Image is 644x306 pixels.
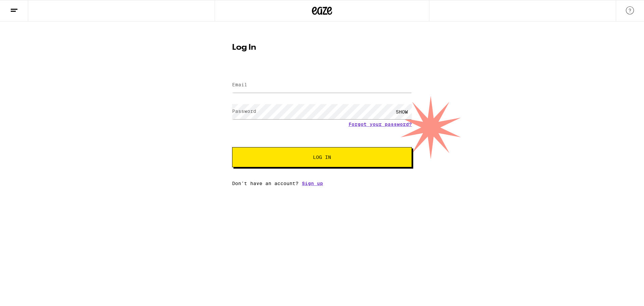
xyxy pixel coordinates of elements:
[348,122,412,127] a: Forgot your password?
[232,181,412,186] div: Don't have an account?
[392,104,412,119] div: SHOW
[232,78,412,93] input: Email
[313,155,331,160] span: Log In
[232,108,256,114] label: Password
[302,181,323,186] a: Sign up
[232,44,412,52] h1: Log In
[232,147,412,167] button: Log In
[232,82,247,87] label: Email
